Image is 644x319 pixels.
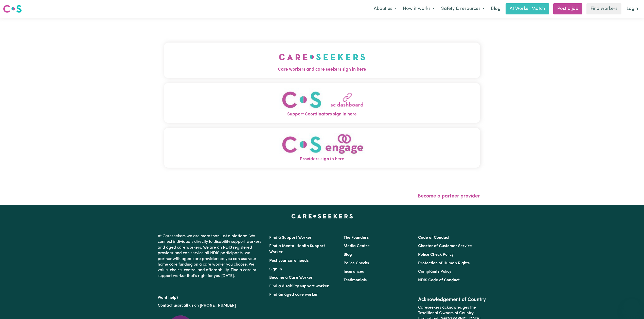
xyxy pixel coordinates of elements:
a: Code of Conduct [418,236,450,240]
button: Providers sign in here [164,128,480,168]
a: call us on [PHONE_NUMBER] [182,304,236,308]
a: Become a Care Worker [269,276,313,280]
p: At Careseekers we are more than just a platform. We connect individuals directly to disability su... [158,231,263,281]
a: Media Centre [344,244,370,248]
a: Post a job [553,3,582,14]
a: Login [623,3,641,14]
span: Providers sign in here [164,156,480,163]
h2: Acknowledgement of Country [418,297,486,303]
a: Contact us [158,304,178,308]
a: Protection of Human Rights [418,261,470,265]
span: Support Coordinators sign in here [164,111,480,118]
a: Police Checks [344,261,369,265]
a: Find a disability support worker [269,284,329,288]
a: Become a partner provider [418,194,480,199]
button: Support Coordinators sign in here [164,83,480,123]
a: Careseekers home page [291,214,353,218]
img: Careseekers logo [3,4,22,13]
a: Find a Mental Health Support Worker [269,244,325,254]
a: AI Worker Match [506,3,549,14]
button: Safety & resources [438,4,488,14]
button: How it works [400,4,438,14]
a: Blog [344,253,352,257]
a: Find a Support Worker [269,236,312,240]
p: Want help? [158,293,263,301]
a: NDIS Code of Conduct [418,278,460,282]
p: or [158,301,263,310]
a: Find workers [586,3,621,14]
a: Charter of Customer Service [418,244,472,248]
a: Sign In [269,267,282,271]
a: Blog [488,3,504,14]
a: Post your care needs [269,259,309,263]
a: Testimonials [344,278,367,282]
iframe: Button to launch messaging window [624,299,640,315]
a: Careseekers logo [3,3,22,15]
a: The Founders [344,236,369,240]
button: Care workers and care seekers sign in here [164,43,480,78]
a: Complaints Policy [418,270,451,274]
button: About us [370,4,400,14]
a: Police Check Policy [418,253,454,257]
a: Insurances [344,270,364,274]
a: Find an aged care worker [269,293,318,297]
span: Care workers and care seekers sign in here [164,66,480,73]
